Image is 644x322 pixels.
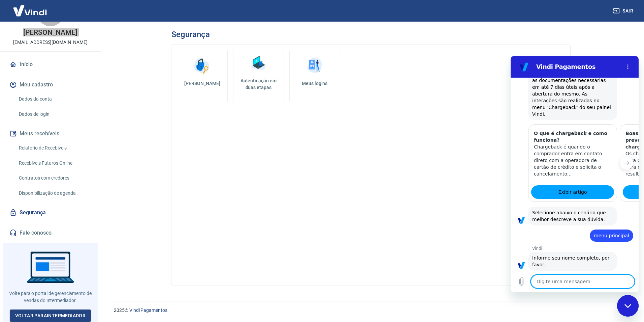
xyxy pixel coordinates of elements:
p: Os chargebacks representam uma preocupação significativa para os lojistas, pois podem resultar em... [115,94,192,121]
p: 2025 © [114,307,628,314]
img: Meus logins [304,56,325,76]
p: [EMAIL_ADDRESS][DOMAIN_NAME] [13,39,88,46]
a: Fale conosco [8,225,93,240]
iframe: Botão para abrir a janela de mensagens, conversa em andamento [617,295,639,317]
a: Contratos com credores [16,171,93,185]
h3: Segurança [171,30,210,39]
span: Informe seu nome completo, por favor. [22,198,102,212]
a: Dados da conta [16,92,93,106]
h5: Autenticação em duas etapas [236,77,281,91]
a: Vindi Pagamentos [129,307,167,313]
h3: Boas Práticas e Como se prevenir em relação a chargebacks? [115,74,192,94]
a: Exibir artigo: 'Boas Práticas e Como se prevenir em relação a chargebacks?' [112,129,195,143]
a: Recebíveis Futuros Online [16,156,93,170]
span: menu principal [83,176,119,183]
a: Autenticação em duas etapas [233,50,284,102]
button: Sair [612,5,636,17]
button: Meus recebíveis [8,126,93,141]
p: Vindi [22,190,128,195]
a: Disponibilização de agenda [16,186,93,200]
a: [PERSON_NAME] [177,50,228,102]
h5: Meus logins [295,80,334,87]
img: Autenticação em duas etapas [248,53,268,73]
img: Alterar senha [192,56,212,76]
iframe: Janela de mensagens [511,56,639,292]
a: Voltar paraIntermediador [10,310,91,322]
a: Dados de login [16,107,93,121]
img: Vindi [8,0,52,21]
a: Início [8,57,93,72]
a: Relatório de Recebíveis [16,141,93,155]
button: Carregar arquivo [4,219,18,232]
p: [PERSON_NAME] [23,29,77,36]
a: Meus logins [289,50,340,102]
a: Segurança [8,205,93,220]
h5: [PERSON_NAME] [183,80,222,87]
span: Selecione abaixo o cenário que melhor descreve a sua dúvida: [22,153,102,167]
button: Meu cadastro [8,77,93,92]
